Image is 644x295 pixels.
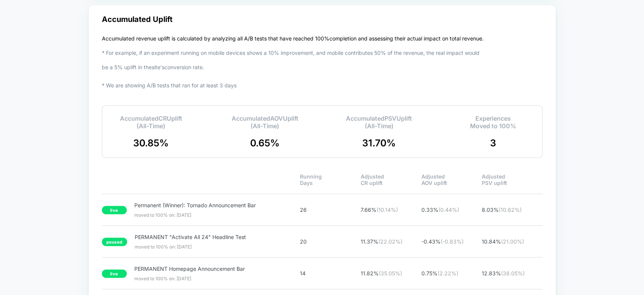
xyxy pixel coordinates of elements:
[470,114,516,129] span: Experiences Moved to 100%
[300,206,361,213] span: 26
[437,270,458,276] span: ( 2.22 %)
[102,14,172,23] p: Accumulated Uplift
[300,270,361,276] span: 14
[378,238,403,244] span: ( 22.02 %)
[102,206,127,214] p: live
[135,244,291,249] span: moved to 100% on: [DATE]
[300,173,361,186] span: Running Days
[232,114,298,129] span: Accumulated AOV Uplift (All-Time)
[438,206,459,213] span: ( 0.44 %)
[300,238,361,244] span: 20
[421,206,482,213] span: 0.33 %
[482,270,543,276] span: 12.83 %
[499,206,522,213] span: ( 10.62 %)
[379,270,402,276] span: ( 35.05 %)
[482,173,543,186] span: Adjusted PSV uplift
[501,270,525,276] span: ( 38.05 %)
[362,137,396,148] span: 31.70 %
[490,137,496,148] span: 3
[361,173,421,186] span: Adjusted CR uplift
[135,233,290,240] span: PERMANENT "Activate All 24" Headline Test
[361,270,421,276] span: 11.82 %
[361,238,421,244] span: 11.37 %
[134,275,291,281] span: moved to 100% on: [DATE]
[250,137,280,148] span: 0.65 %
[421,173,482,186] span: Adjusted AOV uplift
[501,238,524,244] span: ( 21.00 %)
[102,82,237,88] span: * We are showing A/B tests that ran for at least 3 days
[102,31,484,92] p: Accumulated revenue uplift is calculated by analyzing all A/B tests that have reached 100% comple...
[134,212,291,217] span: moved to 100% on: [DATE]
[377,206,398,213] span: ( 10.14 %)
[361,206,421,213] span: 7.66 %
[120,114,182,129] span: Accumulated CR Uplift (All-Time)
[440,238,463,244] span: ( -0.83 %)
[102,49,480,70] span: * For example, if an experiment running on mobile devices shows a 10% improvement, and mobile con...
[482,206,543,213] span: 8.03 %
[102,238,127,246] p: paused
[133,137,169,148] span: 30.85 %
[421,238,482,244] span: -0.43 %
[346,114,412,129] span: Accumulated PSV Uplift (All-Time)
[421,270,482,276] span: 0.75 %
[134,265,289,272] span: PERMANENT Homepage Announcement Bar
[102,269,127,278] p: live
[134,202,289,208] span: Permanent (Winner): Tornado Announcement Bar
[482,238,543,244] span: 10.84 %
